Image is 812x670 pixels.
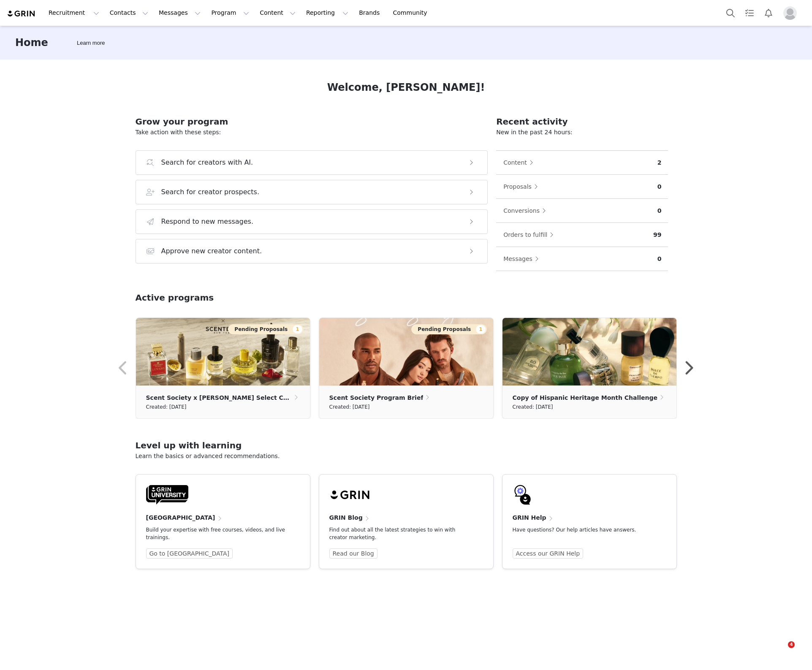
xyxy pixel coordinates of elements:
[759,3,778,22] button: Notifications
[136,209,488,234] button: Respond to new messages.
[653,231,661,239] p: 99
[740,3,759,22] a: Tasks
[513,402,553,412] small: Created: [DATE]
[513,548,584,559] a: Access our GRIN Help
[136,239,488,263] button: Approve new creator content.
[146,393,292,402] p: Scent Society x [PERSON_NAME] Select Campaign
[329,548,377,559] a: Read our Blog
[146,402,187,412] small: Created: [DATE]
[75,39,106,47] div: Tooltip anchor
[513,393,658,402] p: Copy of Hispanic Heritage Month Challenge
[301,3,353,22] button: Reporting
[503,204,550,217] button: Conversions
[154,3,206,22] button: Messages
[329,485,372,505] img: grin-logo-black.svg
[146,513,215,522] h4: [GEOGRAPHIC_DATA]
[255,3,301,22] button: Content
[206,3,254,22] button: Program
[657,158,662,167] p: 2
[146,526,286,541] p: Build your expertise with free courses, videos, and live trainings.
[136,439,677,452] h2: Level up with learning
[136,128,488,137] p: Take action with these steps:
[502,318,676,385] img: f96dcdf2-12d6-495d-96aa-7f94b8eec18c.png
[329,393,424,402] p: Scent Society Program Brief
[161,246,262,256] h3: Approve new creator content.
[7,10,36,18] img: grin logo
[788,641,795,648] span: 4
[146,548,233,559] a: Go to [GEOGRAPHIC_DATA]
[513,526,653,534] p: Have questions? Our help articles have answers.
[161,217,254,227] h3: Respond to new messages.
[327,80,485,95] h1: Welcome, [PERSON_NAME]!
[329,513,363,522] h4: GRIN Blog
[513,485,533,505] img: GRIN-help-icon.svg
[329,402,370,412] small: Created: [DATE]
[136,291,214,304] h2: Active programs
[388,3,436,22] a: Community
[657,182,662,191] p: 0
[503,156,538,169] button: Content
[496,128,668,137] p: New in the past 24 hours:
[43,3,104,22] button: Recruitment
[513,513,546,522] h4: GRIN Help
[503,228,558,241] button: Orders to fulfill
[161,157,253,168] h3: Search for creators with AI.
[503,252,543,266] button: Messages
[136,452,677,461] p: Learn the basics or advanced recommendations.
[136,150,488,175] button: Search for creators with AI.
[15,35,48,50] h3: Home
[503,180,542,193] button: Proposals
[354,3,387,22] a: Brands
[136,115,488,128] h2: Grow your program
[319,318,493,385] img: fb171161-fef9-459f-bc4c-298cbd1a748e.png
[329,526,470,541] p: Find out about all the latest strategies to win with creator marketing.
[657,255,662,263] p: 0
[146,485,188,505] img: GRIN-University-Logo-Black.svg
[778,6,805,20] button: Profile
[657,206,662,215] p: 0
[721,3,740,22] button: Search
[105,3,153,22] button: Contacts
[411,324,486,334] button: Pending Proposals1
[228,324,303,334] button: Pending Proposals1
[136,318,310,385] img: 5a84201e-bfdd-4005-b092-0512a1261a2f.jpg
[136,180,488,204] button: Search for creator prospects.
[496,115,668,128] h2: Recent activity
[161,187,260,197] h3: Search for creator prospects.
[771,641,791,662] iframe: Intercom live chat
[783,6,797,20] img: placeholder-profile.jpg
